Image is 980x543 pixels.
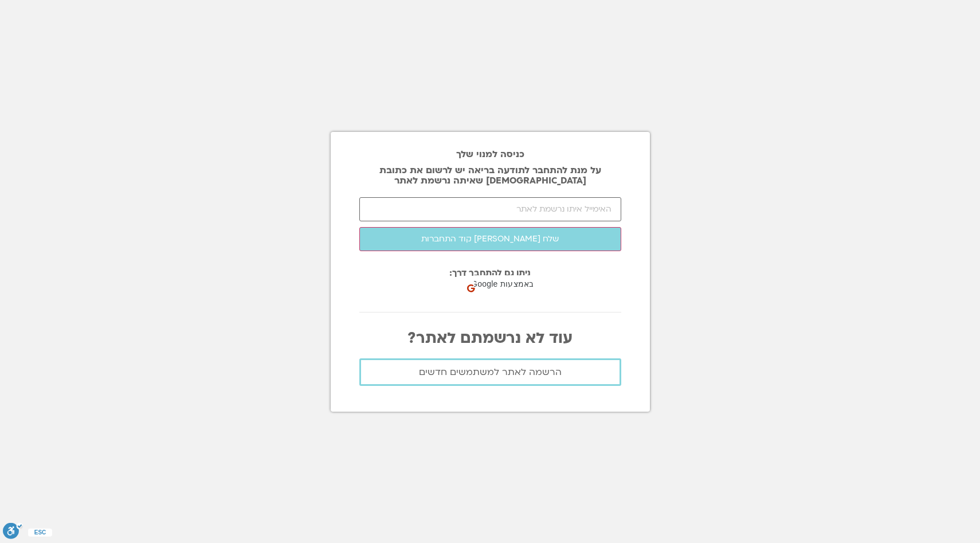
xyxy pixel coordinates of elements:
[419,367,562,377] span: הרשמה לאתר למשתמשים חדשים
[359,330,621,347] p: עוד לא נרשמתם לאתר?
[359,358,621,386] a: הרשמה לאתר למשתמשים חדשים
[471,278,556,290] span: כניסה באמצעות Google
[464,273,579,296] div: כניסה באמצעות Google
[359,227,621,251] button: שלח [PERSON_NAME] קוד התחברות
[359,165,621,186] p: על מנת להתחבר לתודעה בריאה יש לרשום את כתובת [DEMOGRAPHIC_DATA] שאיתה נרשמת לאתר
[359,197,621,221] input: האימייל איתו נרשמת לאתר
[359,149,621,159] h2: כניסה למנוי שלך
